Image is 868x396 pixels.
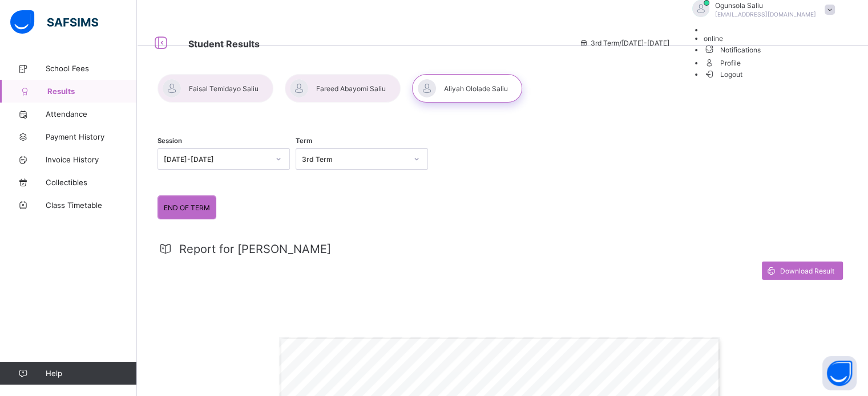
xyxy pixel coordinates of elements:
[427,373,576,387] span: DALTHA ACADEMY
[715,1,816,10] span: Ogunsola Saliu
[46,178,137,187] span: Collectibles
[704,56,841,69] li: dropdown-list-item-text-4
[46,64,137,73] span: School Fees
[296,137,312,145] span: Term
[704,26,841,34] li: dropdown-list-item-null-0
[46,109,137,119] span: Attendance
[47,87,137,96] span: Results
[579,39,669,47] span: session/term information
[188,38,260,50] span: Student Results
[10,10,98,34] img: safsims
[704,69,841,79] li: dropdown-list-item-buttom-7
[164,155,269,164] div: [DATE]-[DATE]
[46,132,137,141] span: Payment History
[704,43,841,56] li: dropdown-list-item-text-3
[302,155,407,164] div: 3rd Term
[715,11,816,18] span: [EMAIL_ADDRESS][DOMAIN_NAME]
[704,34,841,43] li: dropdown-list-item-null-2
[46,201,137,210] span: Class Timetable
[46,155,137,164] span: Invoice History
[704,43,841,56] span: Notifications
[164,203,210,212] span: END OF TERM
[158,137,182,145] span: Session
[179,242,331,256] span: Report for [PERSON_NAME]
[822,356,857,390] button: Open asap
[704,56,841,69] span: Profile
[704,68,743,80] span: Logout
[46,369,136,378] span: Help
[704,34,723,43] span: online
[780,267,834,275] span: Download Result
